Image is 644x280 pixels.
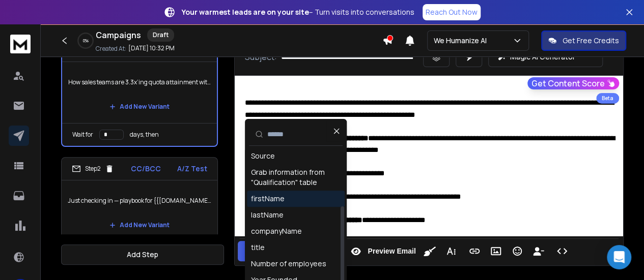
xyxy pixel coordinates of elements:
div: title [251,242,265,253]
a: Reach Out Now [423,4,481,20]
button: Preview Email [346,241,417,261]
div: Number of employees [251,259,326,269]
p: Created At: [96,45,126,53]
button: Insert Link (Ctrl+K) [465,241,484,261]
p: CC/BCC [131,164,161,174]
strong: Your warmest leads are on your site [182,7,309,17]
p: Reach Out Now [426,7,478,17]
p: We Humanize AI [434,36,491,46]
div: Open Intercom Messenger [607,245,631,269]
p: Wait for [72,131,93,139]
li: Step2CC/BCCA/Z TestJust checking in — playbook for {{[DOMAIN_NAME]}}Add New Variant [61,157,218,242]
li: Step1CC/BCCA/Z TestHow sales teams are 3.3x’ing quota attainment with AIAdd New VariantWait forda... [61,38,218,147]
span: Preview Email [366,247,417,256]
button: Add New Variant [101,97,178,117]
div: Beta [596,93,619,104]
button: Add Step [61,244,224,265]
p: Subject: [245,51,277,63]
p: – Turn visits into conversations [182,7,414,17]
button: Magic AI Generator [488,47,603,67]
img: logo [10,35,31,53]
button: Get Free Credits [541,30,626,51]
p: days, then [130,131,159,139]
div: Source [251,151,275,161]
div: companyName [251,226,302,236]
p: Magic AI Generator [510,52,575,62]
div: Grab information from "Qualification" table [251,167,341,188]
p: Just checking in — playbook for {{[DOMAIN_NAME]}} [68,186,211,215]
p: How sales teams are 3.3x’ing quota attainment with AI [68,68,211,97]
button: Emoticons [508,241,527,261]
div: firstName [251,194,285,204]
div: Step 2 [72,164,114,173]
p: [DATE] 10:32 PM [128,44,175,52]
button: Insert Unsubscribe Link [529,241,548,261]
button: Clean HTML [420,241,439,261]
div: Draft [147,28,174,42]
div: lastName [251,210,284,220]
button: Code View [552,241,572,261]
button: Insert Image (Ctrl+P) [486,241,506,261]
p: Get Free Credits [563,36,619,46]
p: 0 % [83,38,89,44]
button: Add New Variant [101,215,178,235]
p: A/Z Test [177,164,207,174]
button: Get Content Score [527,77,619,89]
button: Save [238,241,270,261]
button: More Text [441,241,461,261]
h1: Campaigns [96,29,141,41]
